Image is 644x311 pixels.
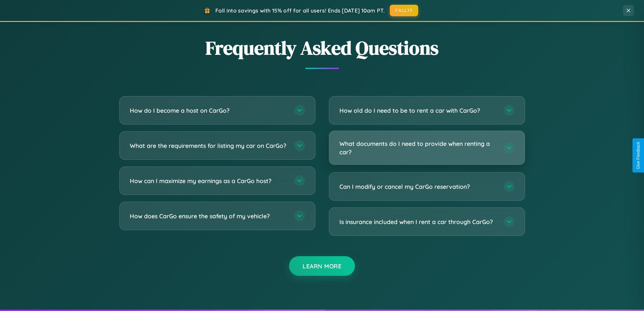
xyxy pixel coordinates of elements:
[130,106,287,115] h3: How do I become a host on CarGo?
[390,5,418,16] button: FALL15
[119,35,525,61] h2: Frequently Asked Questions
[339,139,497,156] h3: What documents do I need to provide when renting a car?
[339,182,497,191] h3: Can I modify or cancel my CarGo reservation?
[289,256,355,276] button: Learn More
[339,218,497,226] h3: Is insurance included when I rent a car through CarGo?
[339,106,497,115] h3: How old do I need to be to rent a car with CarGo?
[130,177,287,185] h3: How can I maximize my earnings as a CarGo host?
[215,7,385,14] span: Fall into savings with 15% off for all users! Ends [DATE] 10am PT.
[130,212,287,220] h3: How does CarGo ensure the safety of my vehicle?
[130,141,287,150] h3: What are the requirements for listing my car on CarGo?
[636,142,641,169] div: Give Feedback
